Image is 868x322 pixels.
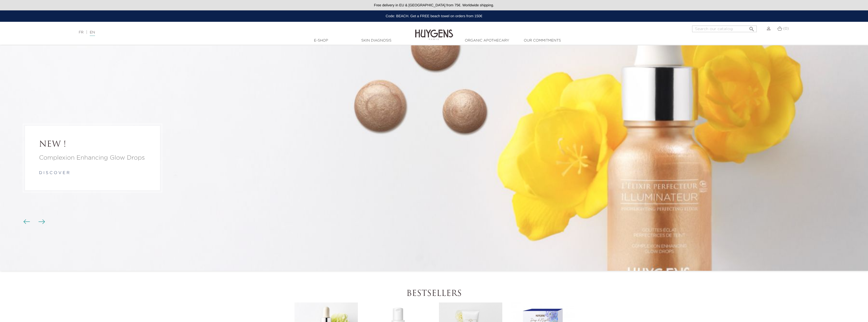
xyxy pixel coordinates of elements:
[25,218,42,226] div: Carousel buttons
[39,154,146,163] a: Complexion Enhancing Glow Drops
[749,25,755,31] i: 
[517,38,568,43] a: Our commitments
[783,27,789,30] span: (0)
[351,38,402,43] a: Skin Diagnosis
[747,24,756,31] button: 
[79,31,83,34] a: FR
[293,289,575,299] h2: Bestsellers
[90,31,95,36] a: EN
[462,38,512,43] a: Organic Apothecary
[39,140,146,149] a: NEW !
[76,29,358,35] div: |
[296,38,346,43] a: E-Shop
[39,171,69,175] a: d i s c o v e r
[415,21,453,41] img: Huygens
[692,26,757,32] input: Search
